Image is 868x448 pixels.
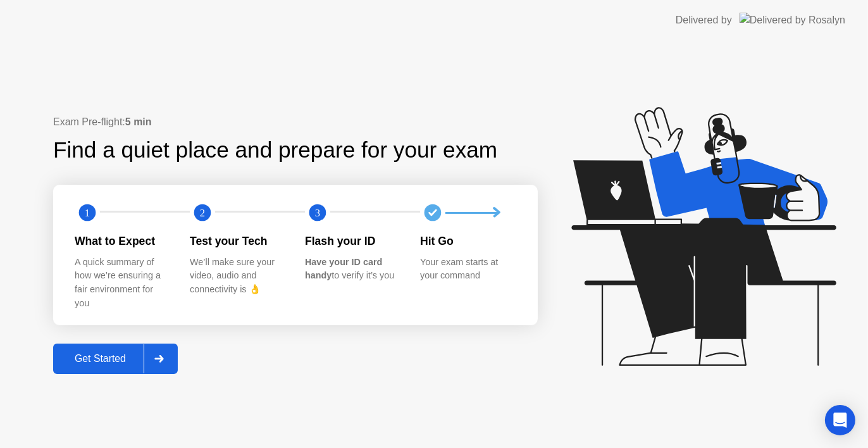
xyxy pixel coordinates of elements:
[75,233,170,249] div: What to Expect
[85,207,90,219] text: 1
[676,13,732,28] div: Delivered by
[740,13,845,27] img: Delivered by Rosalyn
[305,257,382,281] b: Have your ID card handy
[420,256,515,283] div: Your exam starts at your command
[53,115,538,130] div: Exam Pre-flight:
[53,134,499,167] div: Find a quiet place and prepare for your exam
[190,256,285,297] div: We’ll make sure your video, audio and connectivity is 👌
[190,233,285,249] div: Test your Tech
[305,233,400,249] div: Flash your ID
[315,207,320,219] text: 3
[125,116,152,127] b: 5 min
[305,256,400,283] div: to verify it’s you
[825,405,855,435] div: Open Intercom Messenger
[57,353,144,364] div: Get Started
[200,207,205,219] text: 2
[75,256,170,310] div: A quick summary of how we’re ensuring a fair environment for you
[53,344,178,374] button: Get Started
[420,233,515,249] div: Hit Go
